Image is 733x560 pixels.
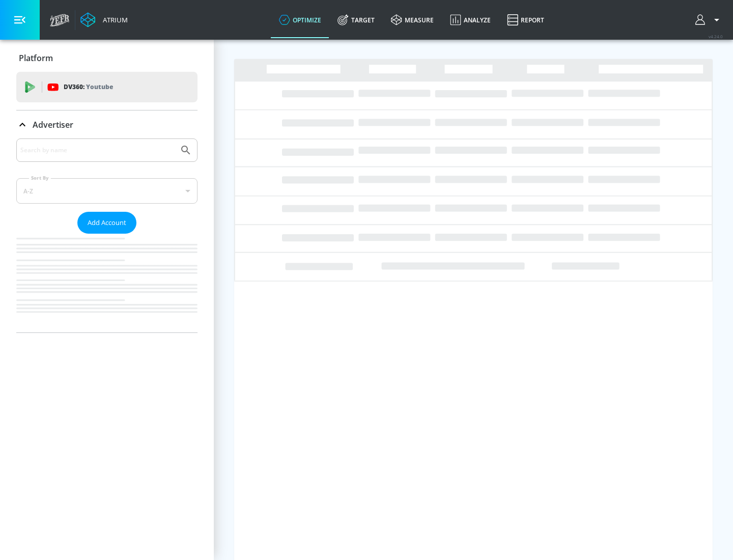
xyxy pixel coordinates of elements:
p: Youtube [86,81,113,92]
label: Sort By [29,175,51,181]
div: Platform [16,44,198,72]
nav: list of Advertiser [16,234,198,332]
a: Target [329,2,383,38]
div: A-Z [16,178,198,204]
a: optimize [271,2,329,38]
div: DV360: Youtube [16,72,198,102]
button: Add Account [77,212,136,234]
div: Atrium [99,15,128,24]
span: Add Account [88,217,126,229]
a: Report [499,2,552,38]
span: v 4.24.0 [709,34,723,39]
div: Advertiser [16,110,198,139]
a: Atrium [80,12,128,27]
input: Search by name [20,144,175,157]
a: measure [383,2,442,38]
a: Analyze [442,2,499,38]
p: DV360: [64,81,113,93]
div: Advertiser [16,138,198,332]
p: Advertiser [33,119,73,130]
p: Platform [19,52,53,64]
